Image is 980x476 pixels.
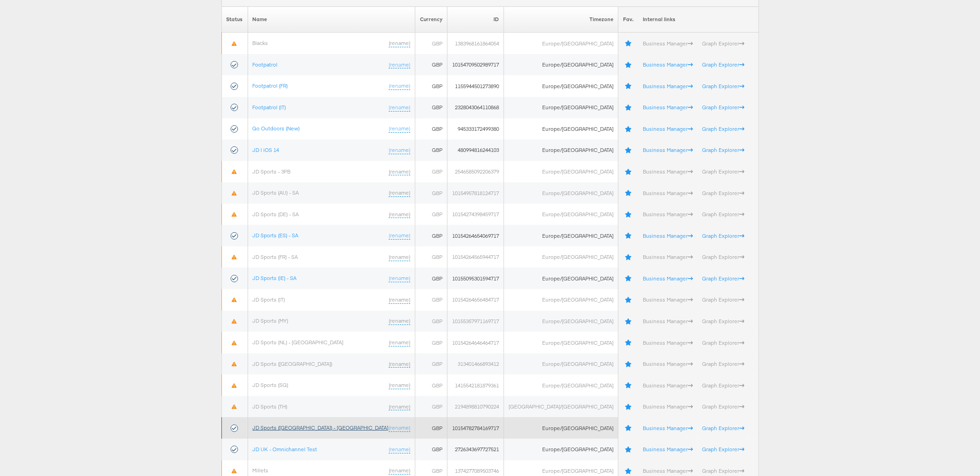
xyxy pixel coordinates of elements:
td: GBP [415,54,447,76]
td: GBP [415,268,447,289]
a: JD Sports ([GEOGRAPHIC_DATA]) [253,360,333,367]
a: Business Manager [643,232,693,239]
a: Business Manager [643,40,693,47]
a: (rename) [389,104,410,112]
td: Europe/[GEOGRAPHIC_DATA] [504,182,618,204]
td: GBP [415,353,447,375]
a: Business Manager [643,467,693,474]
td: 2726343697727521 [447,439,504,460]
td: Europe/[GEOGRAPHIC_DATA] [504,246,618,268]
th: Timezone [504,6,618,33]
a: JD | iOS 14 [253,146,279,153]
a: (rename) [389,39,410,47]
td: Europe/[GEOGRAPHIC_DATA] [504,353,618,375]
td: GBP [415,97,447,118]
th: Name [248,6,415,33]
a: Graph Explorer [702,232,744,239]
a: Graph Explorer [702,104,744,111]
a: (rename) [389,253,410,261]
td: GBP [415,140,447,161]
a: JD Sports ([GEOGRAPHIC_DATA]) - [GEOGRAPHIC_DATA] [253,424,389,431]
td: Europe/[GEOGRAPHIC_DATA] [504,75,618,97]
a: Graph Explorer [702,318,744,325]
a: Graph Explorer [702,360,744,367]
td: GBP [415,375,447,396]
td: 10154957818124717 [447,182,504,204]
td: GBP [415,246,447,268]
a: Business Manager [643,168,693,175]
td: GBP [415,225,447,246]
a: JD Sports (DE) - SA [253,211,299,218]
td: Europe/[GEOGRAPHIC_DATA] [504,118,618,140]
td: 10155095301594717 [447,268,504,289]
a: (rename) [389,467,410,475]
td: 1415542181879361 [447,375,504,396]
a: Business Manager [643,446,693,453]
a: JD Sports (TH) [253,403,288,410]
a: Business Manager [643,296,693,303]
a: JD Sports (SG) [253,381,289,388]
td: Europe/[GEOGRAPHIC_DATA] [504,140,618,161]
a: Business Manager [643,403,693,410]
th: Currency [415,6,447,33]
td: 10154709502989717 [447,54,504,76]
a: Business Manager [643,382,693,389]
a: Business Manager [643,253,693,260]
td: 10154274398459717 [447,204,504,225]
td: Europe/[GEOGRAPHIC_DATA] [504,204,618,225]
a: (rename) [389,381,410,389]
a: (rename) [389,424,410,432]
td: Europe/[GEOGRAPHIC_DATA] [504,375,618,396]
td: 313401466893412 [447,353,504,375]
td: 1383968161864054 [447,33,504,54]
a: Business Manager [643,125,693,132]
a: (rename) [389,317,410,325]
td: GBP [415,161,447,183]
a: Graph Explorer [702,168,744,175]
td: GBP [415,439,447,460]
td: Europe/[GEOGRAPHIC_DATA] [504,439,618,460]
td: GBP [415,311,447,332]
a: (rename) [389,82,410,90]
a: Business Manager [643,190,693,196]
td: 480994816244103 [447,140,504,161]
td: Europe/[GEOGRAPHIC_DATA] [504,97,618,118]
a: Footpatrol (FR) [253,82,288,89]
a: JD Sports (MY) [253,317,289,324]
a: (rename) [389,168,410,176]
a: (rename) [389,61,410,69]
a: JD UK - Omnichannel Test [253,446,317,453]
a: (rename) [389,446,410,454]
td: GBP [415,75,447,97]
a: Business Manager [643,83,693,90]
a: JD Sports (IT) [253,296,285,303]
a: Graph Explorer [702,211,744,218]
a: Graph Explorer [702,61,744,68]
a: (rename) [389,296,410,304]
a: Graph Explorer [702,146,744,153]
td: 10154264565944717 [447,246,504,268]
td: 10154264646464717 [447,332,504,353]
a: Graph Explorer [702,275,744,282]
td: GBP [415,332,447,353]
a: Business Manager [643,318,693,325]
a: (rename) [389,125,410,133]
td: Europe/[GEOGRAPHIC_DATA] [504,311,618,332]
a: JD Sports (AU) - SA [253,189,299,196]
a: Graph Explorer [702,296,744,303]
a: JD Sports - 3PB [253,168,291,175]
a: (rename) [389,339,410,347]
a: Business Manager [643,425,693,431]
td: 10154782784169717 [447,417,504,439]
td: Europe/[GEOGRAPHIC_DATA] [504,54,618,76]
a: Graph Explorer [702,40,744,47]
td: GBP [415,396,447,418]
a: Footpatrol [253,61,278,68]
a: Business Manager [643,211,693,218]
a: Graph Explorer [702,190,744,196]
td: Europe/[GEOGRAPHIC_DATA] [504,225,618,246]
a: Go Outdoors (New) [253,125,300,132]
a: Business Manager [643,104,693,111]
a: JD Sports (NL) - [GEOGRAPHIC_DATA] [253,339,344,346]
td: Europe/[GEOGRAPHIC_DATA] [504,417,618,439]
